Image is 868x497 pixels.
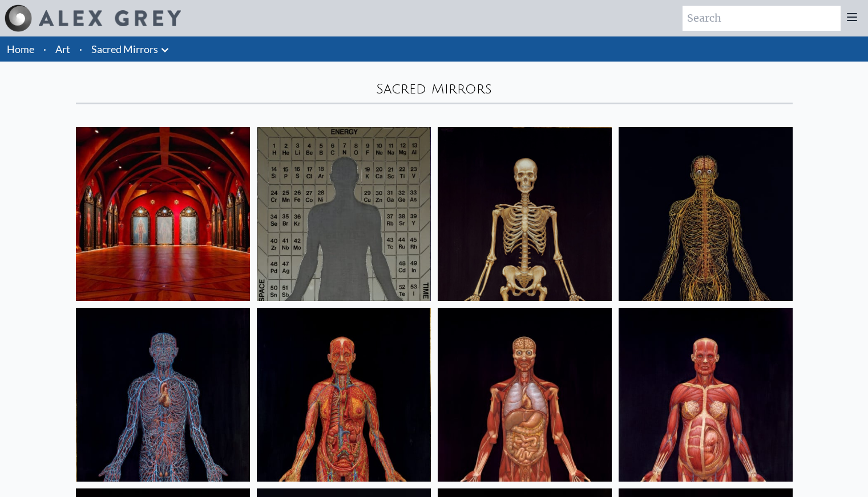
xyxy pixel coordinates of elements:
li: · [39,36,51,62]
a: Home [7,43,34,55]
div: Sacred Mirrors [76,80,793,98]
a: Sacred Mirrors [91,41,158,57]
img: Material World [257,127,431,301]
input: Search [683,6,841,31]
a: Art [55,41,70,57]
li: · [75,36,87,62]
